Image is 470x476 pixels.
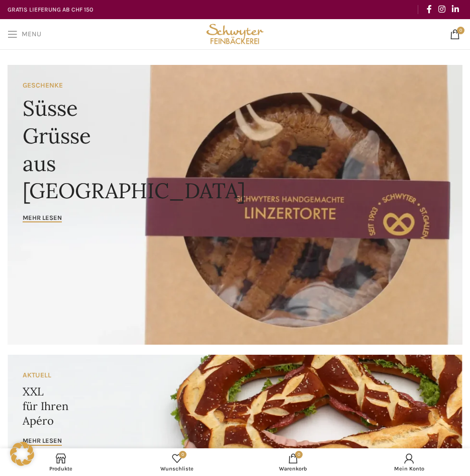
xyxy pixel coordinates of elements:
[119,451,235,473] a: 0 Wunschliste
[179,451,186,458] span: 0
[204,19,266,49] img: Bäckerei Schwyter
[8,65,462,345] a: Banner link
[423,2,435,17] a: Facebook social link
[8,465,114,472] span: Produkte
[295,451,303,458] span: 0
[235,451,351,473] div: My cart
[119,451,235,473] div: Meine Wunschliste
[457,27,464,34] span: 0
[240,465,346,472] span: Warenkorb
[351,451,467,473] a: Mein Konto
[8,6,93,13] strong: GRATIS LIEFERUNG AB CHF 150
[3,24,46,44] a: Open mobile menu
[445,24,465,44] a: 0
[124,465,230,472] span: Wunschliste
[22,31,41,38] span: Menu
[449,2,462,17] a: Linkedin social link
[356,465,462,472] span: Mein Konto
[435,2,448,17] a: Instagram social link
[3,451,119,473] a: Produkte
[204,29,266,38] a: Site logo
[235,451,351,473] a: 0 Warenkorb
